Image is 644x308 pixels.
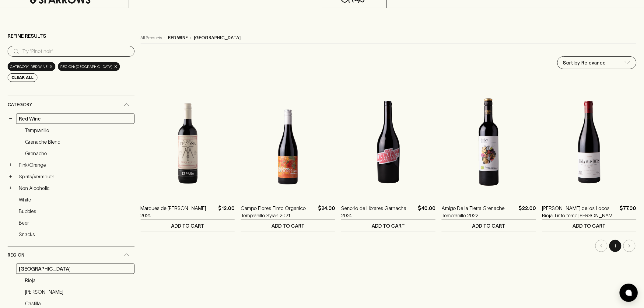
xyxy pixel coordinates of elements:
[626,290,632,296] img: bubble-icon
[341,89,436,195] img: Senorio de Librares Garnacha 2024
[16,229,135,240] a: Snacks
[16,114,135,124] a: Red Wine
[16,206,135,216] a: Bubbles
[49,63,53,70] span: ×
[168,35,188,41] p: red wine
[519,205,536,219] p: $22.00
[16,171,135,182] a: Spirits/Vermouth
[141,89,235,195] img: Marques de Tezona Tempranillo 2024
[8,247,135,264] div: Region
[218,205,235,219] p: $12.00
[16,160,135,170] a: Pink/Orange
[194,35,241,41] p: [GEOGRAPHIC_DATA]
[141,219,235,232] button: ADD TO CART
[442,89,536,195] img: Amigo De la Tierra Grenache Tempranillo 2022
[442,205,516,219] a: Amigo De la Tierra Grenache Tempranillo 2022
[8,185,14,191] button: +
[22,275,135,285] a: Rioja
[609,240,621,252] button: page 1
[16,183,135,193] a: Non Alcoholic
[171,222,204,229] p: ADD TO CART
[573,222,606,229] p: ADD TO CART
[241,219,335,232] button: ADD TO CART
[10,64,47,70] span: Category: red wine
[241,205,316,219] a: Campo Flores Tinto Organico Tempranillo Syrah 2021
[8,116,14,122] button: −
[341,205,415,219] a: Senorio de Librares Garnacha 2024
[22,148,135,159] a: Grenache
[22,47,130,56] input: Try “Pinot noir”
[191,35,192,41] p: ›
[22,125,135,135] a: Tempranillo
[241,89,335,195] img: Campo Flores Tinto Organico Tempranillo Syrah 2021
[141,240,636,252] nav: pagination navigation
[563,59,606,66] p: Sort by Relevance
[60,64,112,70] span: region: [GEOGRAPHIC_DATA]
[8,251,24,259] span: Region
[341,219,436,232] button: ADD TO CART
[8,173,14,180] button: +
[8,162,14,168] button: +
[8,101,32,109] span: Category
[16,194,135,205] a: White
[8,32,46,40] p: Refine Results
[542,219,636,232] button: ADD TO CART
[141,35,162,41] a: All Products
[8,73,37,82] button: Clear All
[8,96,135,114] div: Category
[165,35,166,41] p: ›
[22,137,135,147] a: Grenache Blend
[114,63,118,70] span: ×
[472,222,506,229] p: ADD TO CART
[318,205,335,219] p: $24.00
[542,89,636,195] img: Artuke Finca de los Locos Rioja Tinto temp Graciano 2022
[418,205,436,219] p: $40.00
[542,205,618,219] a: [PERSON_NAME] de los Locos Rioja Tinto temp [PERSON_NAME] 2022
[558,57,636,69] div: Sort by Relevance
[442,219,536,232] button: ADD TO CART
[16,218,135,228] a: Beer
[22,287,135,297] a: [PERSON_NAME]
[271,222,305,229] p: ADD TO CART
[141,205,216,219] a: Marques de [PERSON_NAME] 2024
[620,205,636,219] p: $77.00
[372,222,405,229] p: ADD TO CART
[16,264,135,274] a: [GEOGRAPHIC_DATA]
[8,266,14,272] button: −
